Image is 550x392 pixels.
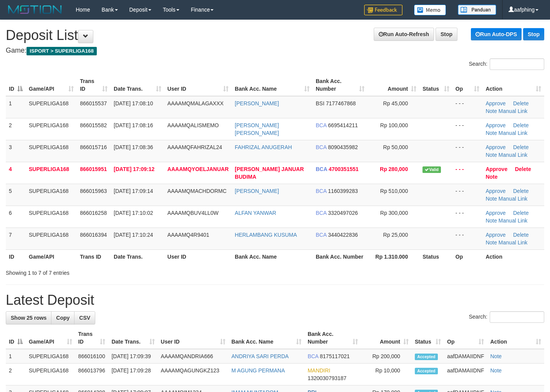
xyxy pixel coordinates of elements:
[56,315,70,321] span: Copy
[499,130,528,136] a: Manual Link
[308,353,318,359] span: BCA
[6,96,26,118] td: 1
[368,249,420,264] th: Rp 1.310.000
[383,144,408,150] span: Rp 50,000
[316,100,325,106] span: BSI
[164,74,232,96] th: User ID: activate to sort column ascending
[167,188,227,194] span: AAAAMQMACHDORMC
[452,74,483,96] th: Op: activate to sort column ascending
[485,122,505,128] a: Approve
[75,364,109,385] td: 866013796
[111,74,164,96] th: Date Trans.: activate to sort column ascending
[415,368,438,374] span: Accepted
[485,174,497,180] a: Note
[485,239,497,246] a: Note
[485,196,497,202] a: Note
[436,28,457,41] a: Stop
[485,188,505,194] a: Approve
[320,353,350,359] span: Copy 8175117021 to clipboard
[305,327,361,349] th: Bank Acc. Number: activate to sort column ascending
[364,5,403,15] img: Feedback.jpg
[6,140,26,162] td: 3
[167,144,222,150] span: AAAAMQFAHRIZAL24
[167,210,219,216] span: AAAAMQBUV4LL0W
[487,327,544,349] th: Action: activate to sort column ascending
[235,122,279,136] a: [PERSON_NAME] [PERSON_NAME]
[452,184,483,206] td: - - -
[419,74,452,96] th: Status: activate to sort column ascending
[469,58,544,70] label: Search:
[374,28,434,41] a: Run Auto-Refresh
[499,108,528,114] a: Manual Link
[328,232,358,238] span: Copy 3440422836 to clipboard
[80,232,107,238] span: 866016394
[80,100,107,106] span: 866015537
[235,210,276,216] a: ALFAN YANWAR
[26,184,77,206] td: SUPERLIGA168
[80,210,107,216] span: 866016258
[114,232,153,238] span: [DATE] 17:10:24
[6,266,224,277] div: Showing 1 to 7 of 7 entries
[108,327,157,349] th: Date Trans.: activate to sort column ascending
[499,196,528,202] a: Manual Link
[328,144,358,150] span: Copy 8090435982 to clipboard
[485,100,505,106] a: Approve
[114,144,153,150] span: [DATE] 17:08:36
[114,122,153,128] span: [DATE] 17:08:16
[235,144,292,150] a: FAHRIZAL ANUGERAH
[229,327,305,349] th: Bank Acc. Name: activate to sort column ascending
[414,5,446,15] img: Button%20Memo.svg
[26,228,77,249] td: SUPERLIGA168
[523,28,544,40] a: Stop
[26,118,77,140] td: SUPERLIGA168
[361,349,412,364] td: Rp 200,000
[471,28,522,40] a: Run Auto-DPS
[80,166,107,172] span: 866015951
[316,210,326,216] span: BCA
[444,349,487,364] td: aafDAMAIIDNF
[485,218,497,224] a: Note
[235,188,279,194] a: [PERSON_NAME]
[27,47,97,55] span: ISPORT > SUPERLIGA168
[114,100,153,106] span: [DATE] 17:08:10
[77,249,111,264] th: Trans ID
[452,118,483,140] td: - - -
[380,188,408,194] span: Rp 510,000
[485,108,497,114] a: Note
[415,354,438,360] span: Accepted
[6,4,64,15] img: MOTION_logo.png
[26,349,75,364] td: SUPERLIGA168
[499,218,528,224] a: Manual Link
[235,166,304,180] a: [PERSON_NAME] JANUAR BUDIMA
[485,166,507,172] a: Approve
[316,188,326,194] span: BCA
[380,210,408,216] span: Rp 300,000
[80,144,107,150] span: 866015716
[11,315,46,321] span: Show 25 rows
[26,206,77,228] td: SUPERLIGA168
[167,122,219,128] span: AAAAMQALISMEMO
[80,188,107,194] span: 866015963
[361,364,412,385] td: Rp 10,000
[328,210,358,216] span: Copy 3320497026 to clipboard
[482,249,544,264] th: Action
[232,249,313,264] th: Bank Acc. Name
[326,100,356,106] span: Copy 7177467868 to clipboard
[513,144,528,150] a: Delete
[515,166,531,172] a: Delete
[513,122,528,128] a: Delete
[6,249,26,264] th: ID
[452,249,483,264] th: Op
[6,28,544,43] h1: Deposit List
[26,162,77,184] td: SUPERLIGA168
[513,210,528,216] a: Delete
[51,311,75,324] a: Copy
[316,166,327,172] span: BCA
[444,364,487,385] td: aafDAMAIIDNF
[75,349,109,364] td: 866016100
[6,74,26,96] th: ID: activate to sort column descending
[513,232,528,238] a: Delete
[482,74,544,96] th: Action: activate to sort column ascending
[458,5,496,15] img: panduan.png
[6,364,26,385] td: 2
